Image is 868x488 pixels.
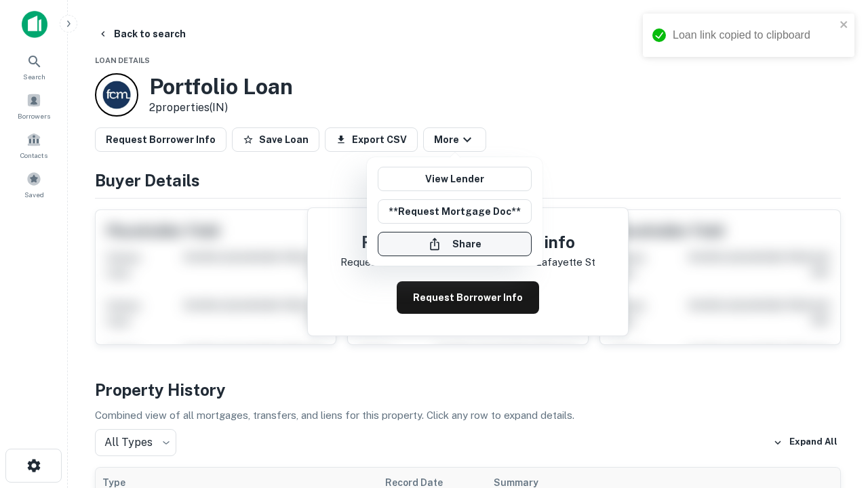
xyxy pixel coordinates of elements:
button: Share [378,232,532,256]
div: Loan link copied to clipboard [673,27,835,43]
a: View Lender [378,167,532,191]
button: close [840,19,849,32]
button: **Request Mortgage Doc** [378,199,532,224]
iframe: Chat Widget [800,336,868,401]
